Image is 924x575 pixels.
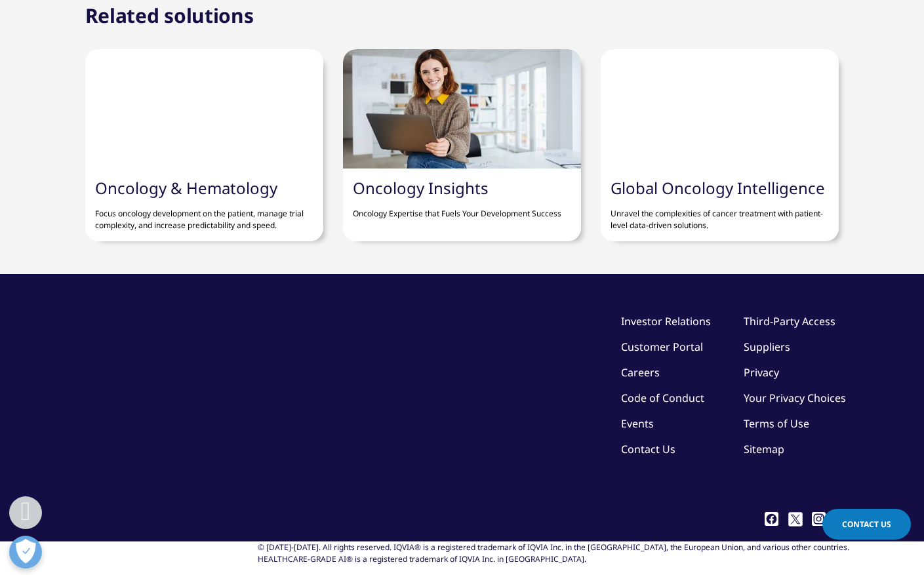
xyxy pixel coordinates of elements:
a: Sitemap [744,442,784,456]
a: Customer Portal [621,340,703,354]
a: Code of Conduct [621,391,704,405]
a: Contact Us [621,442,675,456]
a: Oncology & Hematology [95,177,277,199]
a: Your Privacy Choices [744,391,849,405]
a: Global Oncology Intelligence [611,177,825,199]
p: Oncology Expertise that Fuels Your Development Success [353,198,571,220]
h2: Related solutions [85,3,254,29]
a: Terms of Use [744,416,809,431]
a: Careers [621,365,660,380]
a: Investor Relations [621,314,711,328]
div: © [DATE]-[DATE]. All rights reserved. IQVIA® is a registered trademark of IQVIA Inc. in the [GEOG... [258,542,849,565]
a: Suppliers [744,340,790,354]
a: Events [621,416,654,431]
span: Contact Us [842,519,891,530]
a: Third-Party Access [744,314,835,328]
button: Open Preferences [9,536,42,568]
a: Oncology Insights [353,177,489,199]
p: Unravel the complexities of cancer treatment with patient-level data-driven solutions. [611,198,829,231]
a: Privacy [744,365,779,380]
p: Focus oncology development on the patient, manage trial complexity, and increase predictability a... [95,198,313,231]
a: Contact Us [822,509,911,540]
